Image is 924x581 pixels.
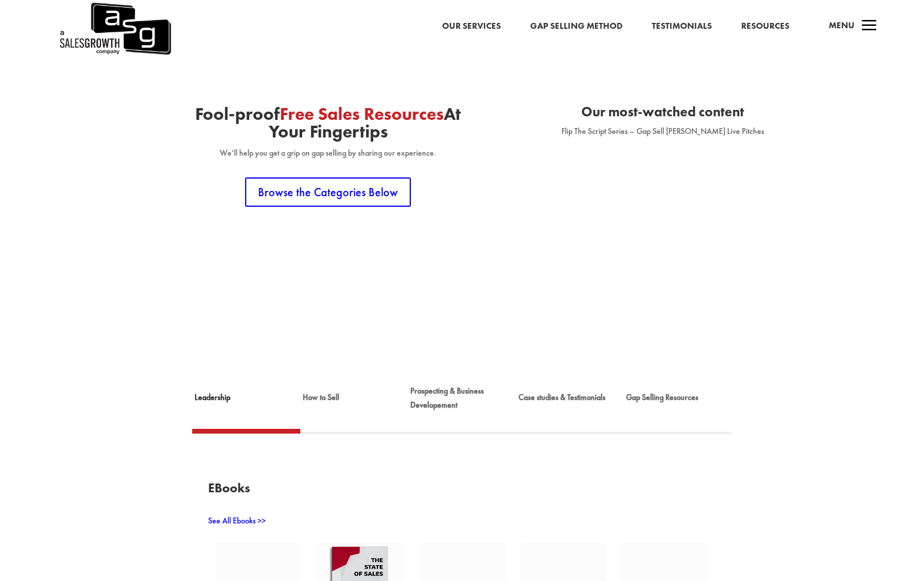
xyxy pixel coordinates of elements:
[530,19,622,34] a: Gap Selling Method
[145,105,511,146] h1: Fool-proof At Your Fingertips
[208,515,266,526] a: See All Ebooks >>
[408,382,516,430] a: Prospecting & Business Developement
[624,382,732,429] a: Gap Selling Resources
[192,382,300,429] a: Leadership
[245,177,411,207] a: Browse the Categories Below
[280,103,444,125] span: Free Sales Resources
[208,482,716,501] h3: EBooks
[858,15,881,38] span: a
[547,125,779,139] p: Flip The Script Series – Gap Sell [PERSON_NAME] Live Pitches
[829,19,855,31] span: Menu
[741,19,789,34] a: Resources
[547,105,779,125] h2: Our most-watched content
[516,382,624,429] a: Case studies & Testimonials
[300,382,409,429] a: How to Sell
[652,19,712,34] a: Testimonials
[442,19,501,34] a: Our Services
[145,146,511,160] p: We’ll help you get a grip on gap selling by sharing our experience.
